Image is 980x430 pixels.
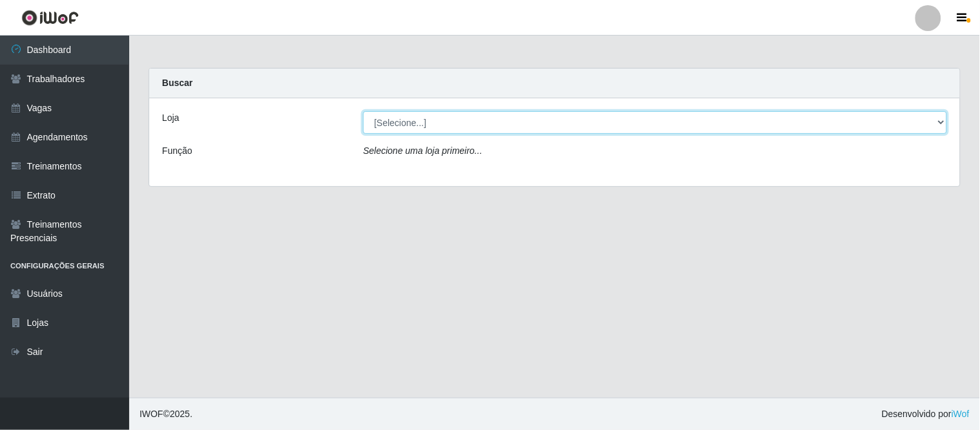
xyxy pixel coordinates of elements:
[162,144,193,158] label: Função
[363,145,482,156] i: Selecione uma loja primeiro...
[21,10,79,26] img: CoreUI Logo
[952,409,970,419] a: iWof
[140,407,193,421] span: © 2025 .
[882,407,970,421] span: Desenvolvido por
[162,111,179,125] label: Loja
[140,409,163,419] span: IWOF
[162,78,193,88] strong: Buscar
